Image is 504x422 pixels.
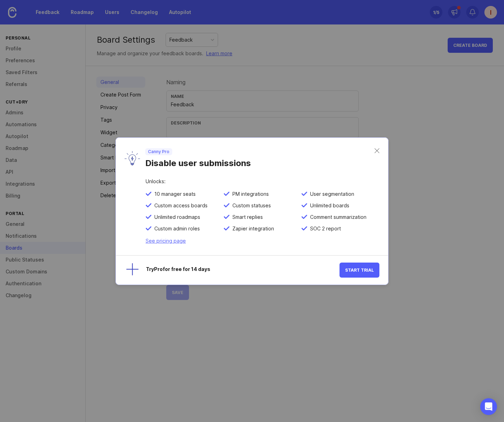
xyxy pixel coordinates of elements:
div: Try Pro for free for 14 days [146,267,339,273]
span: Zapier integration [230,226,274,232]
div: Unlocks: [146,179,379,191]
span: PM integrations [230,191,269,197]
img: lyW0TRAiArAAAAAASUVORK5CYII= [125,151,140,165]
span: Unlimited boards [307,202,349,209]
span: Custom access boards [152,202,208,209]
div: Open Intercom Messenger [480,398,497,415]
span: Custom statuses [230,202,271,209]
span: User segmentation [307,191,354,197]
span: Smart replies [230,214,263,220]
p: Canny Pro [148,149,169,155]
div: Disable user submissions [145,155,374,169]
span: Unlimited roadmaps [152,214,200,220]
span: Custom admin roles [152,226,200,232]
span: SOC 2 report [307,226,341,232]
span: Start Trial [345,267,374,273]
span: 10 manager seats [152,191,196,197]
button: Start Trial [339,263,379,278]
span: Comment summarization [307,214,366,220]
a: See pricing page [146,238,186,244]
